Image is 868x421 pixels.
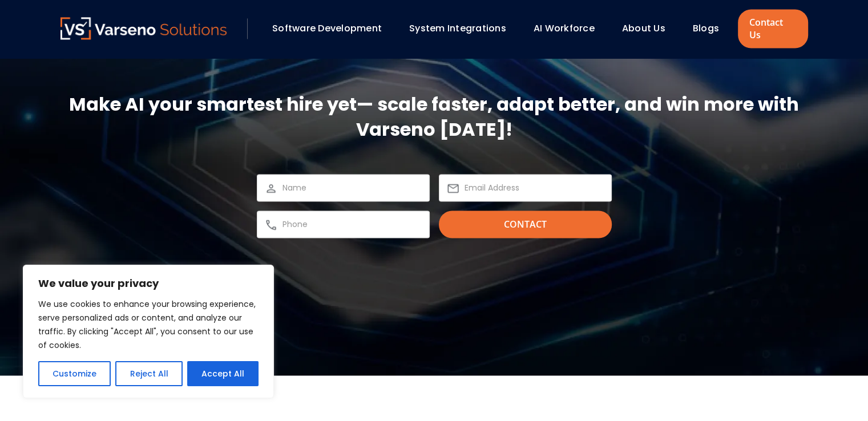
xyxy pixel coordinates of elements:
div: Software Development [267,19,398,38]
a: System Integrations [409,22,506,35]
button: Customize [38,361,111,386]
input: Email Address [465,181,604,195]
a: AI Workforce [534,22,595,35]
img: Varseno Solutions – Product Engineering & IT Services [60,17,227,39]
a: Contact Us [738,9,808,48]
div: Blogs [687,19,735,38]
div: System Integrations [403,19,522,38]
input: Contact [439,211,612,238]
a: About Us [622,22,665,35]
div: About Us [616,19,681,38]
input: Phone [282,217,422,231]
img: person-icon.png [264,181,278,195]
input: Name [282,181,422,195]
a: Varseno Solutions – Product Engineering & IT Services [60,17,227,40]
img: mail-icon.png [446,181,460,195]
p: We value your privacy [38,277,259,290]
a: Blogs [693,22,719,35]
img: call-icon.png [264,218,278,232]
h2: Make AI your smartest hire yet— scale faster, adapt better, and win more with Varseno [DATE]! [60,92,808,142]
button: Accept All [187,361,259,386]
div: AI Workforce [528,19,611,38]
button: Reject All [115,361,182,386]
a: Software Development [272,22,382,35]
p: We use cookies to enhance your browsing experience, serve personalized ads or content, and analyz... [38,297,259,352]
